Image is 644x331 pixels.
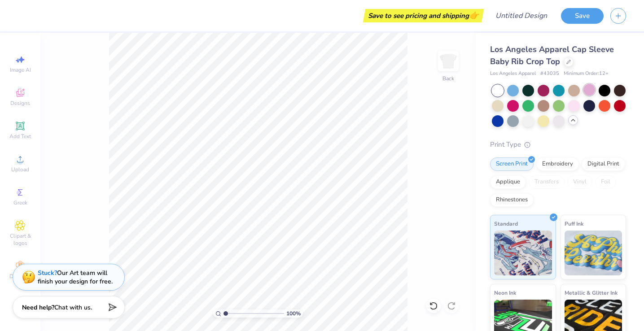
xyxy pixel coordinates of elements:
[595,175,616,189] div: Foil
[469,10,479,21] span: 👉
[38,269,57,277] strong: Stuck?
[9,133,31,140] span: Add Text
[565,288,618,297] span: Metallic & Glitter Ink
[529,175,565,189] div: Transfers
[286,309,301,318] span: 100 %
[490,193,534,207] div: Rhinestones
[11,166,29,173] span: Upload
[490,175,526,189] div: Applique
[38,269,113,286] div: Our Art team will finish your design for free.
[490,157,534,171] div: Screen Print
[490,44,614,67] span: Los Angeles Apparel Cap Sleeve Baby Rib Crop Top
[488,7,554,25] input: Untitled Design
[564,70,609,78] span: Minimum Order: 12 +
[582,157,625,171] div: Digital Print
[565,231,622,275] img: Puff Ink
[13,199,27,206] span: Greek
[10,100,30,107] span: Designs
[442,74,454,83] div: Back
[4,232,36,247] span: Clipart & logos
[540,70,559,78] span: # 43035
[365,9,482,22] div: Save to see pricing and shipping
[439,52,457,70] img: Back
[567,175,592,189] div: Vinyl
[54,303,92,312] span: Chat with us.
[22,303,54,312] strong: Need help?
[490,70,536,78] span: Los Angeles Apparel
[9,273,31,280] span: Decorate
[490,139,626,150] div: Print Type
[561,8,604,24] button: Save
[565,219,583,228] span: Puff Ink
[494,288,516,297] span: Neon Ink
[494,219,518,228] span: Standard
[10,66,31,74] span: Image AI
[494,231,552,275] img: Standard
[536,157,579,171] div: Embroidery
